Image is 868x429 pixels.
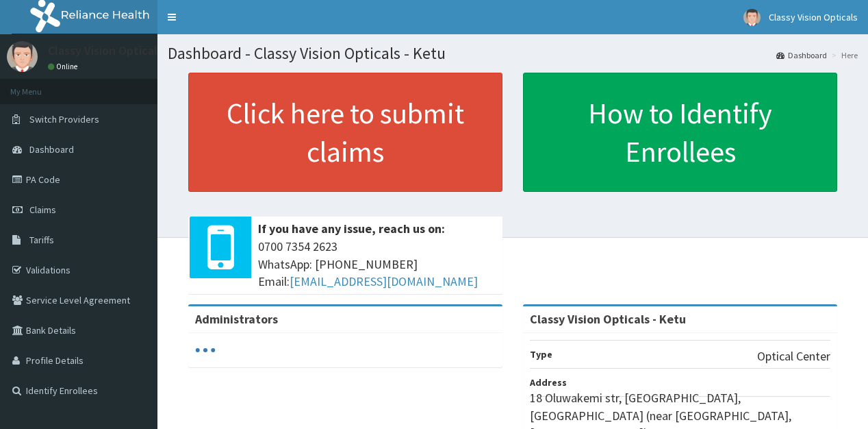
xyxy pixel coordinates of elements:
[828,49,858,61] li: Here
[530,311,686,327] strong: Classy Vision Opticals - Ketu
[258,221,445,236] b: If you have any issue, reach us on:
[195,311,278,327] b: Administrators
[29,204,56,216] span: Claims
[290,273,478,289] a: [EMAIL_ADDRESS][DOMAIN_NAME]
[769,11,858,23] span: Classy Vision Opticals
[168,45,858,62] h1: Dashboard - Classy Vision Opticals - Ketu
[530,348,552,360] b: Type
[743,9,761,26] img: User Image
[195,340,216,360] svg: audio-loading
[29,143,74,156] span: Dashboard
[258,238,496,291] span: 0700 7354 2623 WhatsApp: [PHONE_NUMBER] Email:
[29,113,99,125] span: Switch Providers
[29,234,54,246] span: Tariffs
[530,376,567,389] b: Address
[757,347,830,365] p: Optical Center
[776,49,827,61] a: Dashboard
[523,73,837,192] a: How to Identify Enrollees
[188,73,502,192] a: Click here to submit claims
[48,45,163,57] p: Classy Vision Opticals
[48,62,81,71] a: Online
[7,41,38,72] img: User Image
